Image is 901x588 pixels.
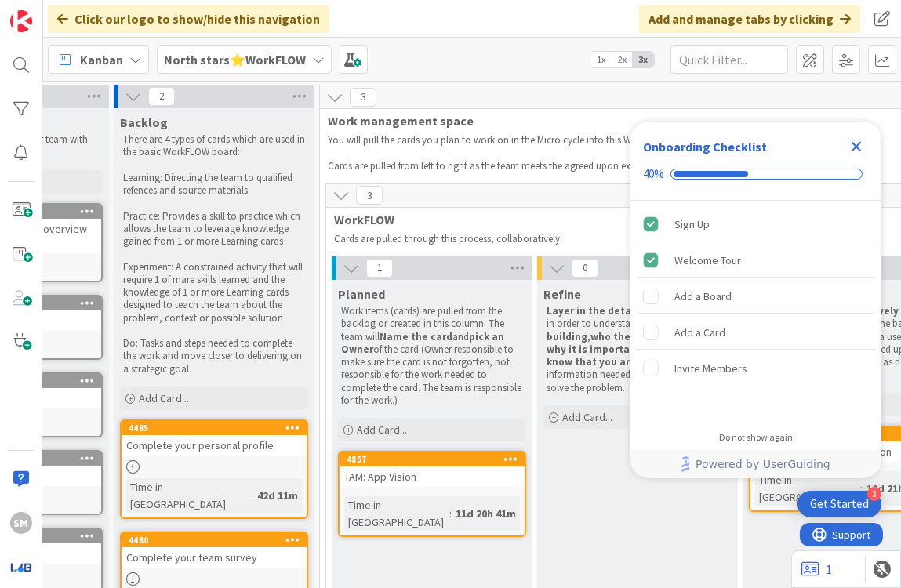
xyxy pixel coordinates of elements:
div: 42d 11m [253,487,302,504]
div: Checklist items [630,201,881,421]
div: Complete your team survey [122,547,307,568]
div: Complete your personal profile [122,435,307,456]
img: Visit kanbanzone.com [10,10,32,32]
p: that the team needs in order to understand , and other information needed before starting to solv... [547,305,728,394]
p: Practice: Provides a skill to practice which allows the team to leverage knowledge gained from 1 ... [123,210,305,249]
strong: Name the card [380,330,452,343]
div: 4480Complete your team survey [122,533,307,568]
div: Checklist Container [630,122,881,478]
strong: Layer in the details [547,304,643,318]
span: : [449,505,452,522]
div: 4485 [129,423,307,434]
span: 3 [350,88,376,107]
div: 3 [867,487,881,501]
div: Invite Members [674,359,747,378]
div: Add a Card is incomplete. [637,315,875,350]
div: Onboarding Checklist [643,137,767,156]
span: 3 [356,186,383,205]
strong: pick an Owner [341,330,507,356]
span: Support [33,2,71,21]
div: 4485Complete your personal profile [122,421,307,456]
span: Kanban [80,50,123,69]
span: 1 [366,259,393,278]
div: 4485 [122,421,307,435]
div: Welcome Tour [674,251,741,270]
span: Add Card... [139,391,189,405]
div: Time in [GEOGRAPHIC_DATA] [755,471,860,506]
div: Add and manage tabs by clicking [639,5,860,33]
div: Get Started [810,496,869,512]
span: 3x [633,52,654,67]
div: SM [10,512,32,534]
p: There are 4 types of cards which are used in the basic WorkFLOW board: [123,133,305,159]
strong: what they are building [547,317,713,343]
span: Add Card... [562,410,612,424]
div: Invite Members is incomplete. [637,351,875,386]
div: Open Get Started checklist, remaining modules: 3 [797,491,881,517]
div: TAM: App Vision [340,466,525,487]
span: : [860,480,863,497]
div: Footer [630,450,881,478]
div: Add a Board is incomplete. [637,279,875,314]
div: 4857 [347,454,525,465]
span: Powered by UserGuiding [696,455,830,474]
b: North stars⭐WorkFLOW [164,52,306,67]
div: Time in [GEOGRAPHIC_DATA] [126,478,251,513]
span: Refine [543,286,581,302]
div: Sign Up [674,215,710,234]
div: 4857 [340,452,525,466]
div: Add a Board [674,287,732,306]
div: Welcome Tour is complete. [637,243,875,278]
div: 40% [643,167,664,181]
span: Planned [338,286,385,302]
img: avatar [10,556,32,578]
p: Work items (cards) are pulled from the backlog or created in this column. The team will and of th... [341,305,523,407]
span: Add Card... [357,423,407,437]
span: 2 [148,87,175,106]
span: 2x [612,52,633,67]
div: Checklist progress: 40% [643,167,869,181]
a: 1 [801,560,832,579]
span: Backlog [120,114,168,130]
span: 1x [590,52,612,67]
span: 0 [572,259,598,278]
input: Quick Filter... [670,45,788,74]
a: Powered by UserGuiding [638,450,874,478]
div: 4857TAM: App Vision [340,452,525,487]
strong: who they are building it for, why it is important, how will you know that you are done [547,330,730,369]
div: Sign Up is complete. [637,207,875,241]
div: 11d 20h 41m [452,505,520,522]
div: Time in [GEOGRAPHIC_DATA] [344,496,449,531]
div: Do not show again [719,431,793,444]
div: Click our logo to show/hide this navigation [48,5,329,33]
p: Experiment: A constrained activity that will require 1 of mare skills learned and the knowledge o... [123,261,305,325]
div: Close Checklist [844,134,869,159]
p: Do: Tasks and steps needed to complete the work and move closer to delivering on a strategic goal. [123,337,305,376]
div: 4480 [122,533,307,547]
span: : [251,487,253,504]
p: Learning: Directing the team to qualified refences and source materials [123,172,305,198]
div: Add a Card [674,323,725,342]
div: 4480 [129,535,307,546]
